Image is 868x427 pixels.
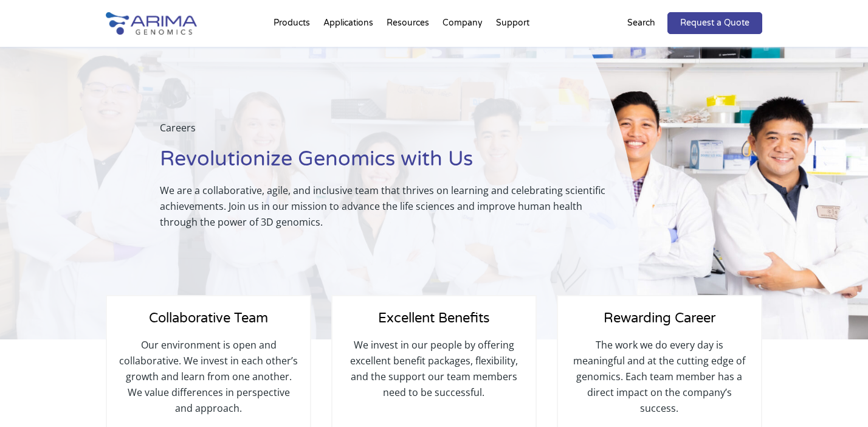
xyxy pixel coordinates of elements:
span: Rewarding Career [604,310,715,326]
span: Collaborative Team [149,310,268,326]
p: Search [627,15,655,31]
p: Our environment is open and collaborative. We invest in each other’s growth and learn from one an... [119,337,298,416]
p: The work we do every day is meaningful and at the cutting edge of genomics. Each team member has ... [570,337,749,416]
h1: Revolutionize Genomics with Us [160,145,609,182]
a: Request a Quote [667,12,762,34]
p: We are a collaborative, agile, and inclusive team that thrives on learning and celebrating scient... [160,182,609,230]
span: Excellent Benefits [378,310,490,326]
img: Arima-Genomics-logo [106,12,197,35]
p: We invest in our people by offering excellent benefit packages, flexibility, and the support our ... [345,337,523,400]
p: Careers [160,120,609,145]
